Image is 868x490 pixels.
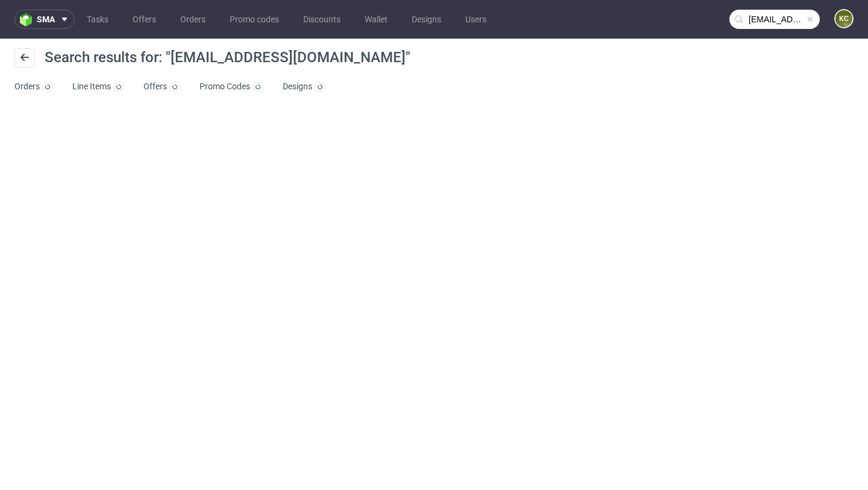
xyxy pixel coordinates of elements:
[404,10,448,29] a: Designs
[80,10,116,29] a: Tasks
[37,15,55,24] span: sma
[14,10,75,29] button: sma
[200,77,263,97] a: Promo Codes
[45,49,410,66] span: Search results for: "[EMAIL_ADDRESS][DOMAIN_NAME]"
[357,10,395,29] a: Wallet
[20,13,37,27] img: logo
[835,10,852,27] figcaption: KC
[72,77,124,97] a: Line Items
[14,77,53,97] a: Orders
[173,10,213,29] a: Orders
[125,10,163,29] a: Offers
[458,10,494,29] a: Users
[296,10,348,29] a: Discounts
[143,77,180,97] a: Offers
[283,77,325,97] a: Designs
[222,10,286,29] a: Promo codes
